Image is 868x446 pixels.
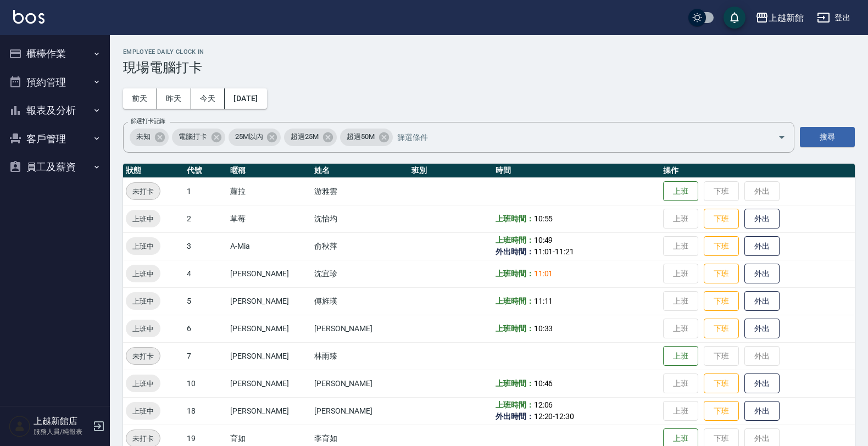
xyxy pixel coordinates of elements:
[123,164,184,178] th: 狀態
[496,324,534,333] b: 上班時間：
[13,10,44,24] img: Logo
[496,379,534,388] b: 上班時間：
[773,129,791,146] button: Open
[126,323,160,335] span: 上班中
[130,129,169,146] div: 未知
[800,127,855,147] button: 搜尋
[227,342,311,370] td: [PERSON_NAME]
[493,164,660,178] th: 時間
[126,213,160,225] span: 上班中
[704,209,739,229] button: 下班
[123,48,855,55] h2: Employee Daily Clock In
[663,181,698,202] button: 上班
[311,164,409,178] th: 姓名
[340,129,393,146] div: 超過50M
[534,297,553,305] span: 11:11
[9,415,31,437] img: Person
[227,232,311,260] td: A-Mia
[409,164,493,178] th: 班別
[493,232,660,260] td: -
[172,129,225,146] div: 電腦打卡
[184,287,227,315] td: 5
[704,319,739,339] button: 下班
[744,401,780,421] button: 外出
[284,131,325,142] span: 超過25M
[813,8,855,28] button: 登出
[496,400,534,409] b: 上班時間：
[227,177,311,205] td: 蘿拉
[769,11,804,25] div: 上越新館
[311,342,409,370] td: 林雨臻
[4,68,105,97] button: 預約管理
[534,214,553,223] span: 10:55
[184,205,227,232] td: 2
[284,129,337,146] div: 超過25M
[227,370,311,397] td: [PERSON_NAME]
[311,370,409,397] td: [PERSON_NAME]
[744,291,780,311] button: 外出
[496,214,534,223] b: 上班時間：
[534,400,553,409] span: 12:06
[744,319,780,339] button: 外出
[534,247,553,256] span: 11:01
[496,269,534,278] b: 上班時間：
[126,186,160,197] span: 未打卡
[496,412,534,421] b: 外出時間：
[724,7,745,29] button: save
[534,324,553,333] span: 10:33
[4,96,105,125] button: 報表及分析
[131,117,165,125] label: 篩選打卡記錄
[704,236,739,257] button: 下班
[534,269,553,278] span: 11:01
[227,287,311,315] td: [PERSON_NAME]
[534,379,553,388] span: 10:46
[184,177,227,205] td: 1
[744,209,780,229] button: 外出
[184,397,227,425] td: 18
[751,7,808,29] button: 上越新館
[227,164,311,178] th: 暱稱
[534,236,553,244] span: 10:49
[4,40,105,68] button: 櫃檯作業
[534,412,553,421] span: 12:20
[704,373,739,394] button: 下班
[157,88,191,109] button: 昨天
[123,88,157,109] button: 前天
[184,370,227,397] td: 10
[311,397,409,425] td: [PERSON_NAME]
[496,297,534,305] b: 上班時間：
[126,433,160,444] span: 未打卡
[311,177,409,205] td: 游雅雲
[172,131,214,142] span: 電腦打卡
[394,127,759,147] input: 篩選條件
[34,416,90,427] h5: 上越新館店
[34,427,90,437] p: 服務人員/純報表
[227,260,311,287] td: [PERSON_NAME]
[184,260,227,287] td: 4
[227,205,311,232] td: 草莓
[4,125,105,153] button: 客戶管理
[184,342,227,370] td: 7
[496,247,534,256] b: 外出時間：
[229,129,281,146] div: 25M以內
[123,60,855,75] h3: 現場電腦打卡
[663,346,698,366] button: 上班
[704,291,739,311] button: 下班
[229,131,270,142] span: 25M以內
[126,296,160,307] span: 上班中
[704,264,739,284] button: 下班
[744,264,780,284] button: 外出
[126,378,160,389] span: 上班中
[311,232,409,260] td: 俞秋萍
[184,315,227,342] td: 6
[225,88,266,109] button: [DATE]
[311,205,409,232] td: 沈怡均
[191,88,225,109] button: 今天
[555,247,574,256] span: 11:21
[496,236,534,244] b: 上班時間：
[184,232,227,260] td: 3
[4,153,105,181] button: 員工及薪資
[340,131,381,142] span: 超過50M
[227,315,311,342] td: [PERSON_NAME]
[126,268,160,280] span: 上班中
